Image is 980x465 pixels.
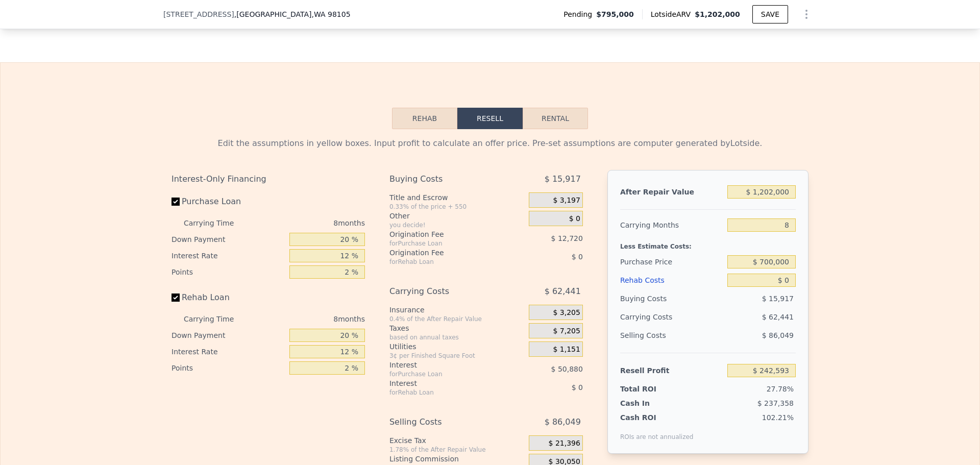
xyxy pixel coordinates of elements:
div: Carrying Costs [620,308,684,326]
input: Purchase Loan [171,198,180,206]
div: Interest [389,360,503,370]
div: Interest Rate [171,248,285,264]
div: Title and Escrow [389,192,525,203]
div: Less Estimate Costs: [620,234,796,253]
div: Carrying Time [184,311,250,327]
div: 0.4% of the After Repair Value [389,315,525,323]
button: Rehab [392,108,457,129]
span: $ 0 [572,383,583,391]
span: $ 12,720 [551,234,583,242]
span: [STREET_ADDRESS] [163,9,234,19]
div: Down Payment [171,327,285,344]
span: $ 3,197 [553,196,580,205]
div: 1.78% of the After Repair Value [389,446,525,454]
div: Taxes [389,323,525,333]
div: 8 months [254,215,365,231]
span: $ 7,205 [553,327,580,336]
div: Buying Costs [620,289,723,308]
div: Selling Costs [389,413,503,431]
div: Interest-Only Financing [171,170,365,188]
label: Rehab Loan [171,288,285,307]
span: $ 15,917 [762,295,794,303]
div: Points [171,264,285,280]
span: $ 62,441 [545,282,581,301]
div: Interest Rate [171,344,285,360]
div: Carrying Costs [389,282,503,301]
span: $ 50,880 [551,365,583,373]
div: Listing Commission [389,454,525,464]
div: 0.33% of the price + 550 [389,203,525,211]
button: Show Options [796,4,817,25]
div: Rehab Costs [620,271,723,289]
div: Other [389,211,525,221]
div: Cash ROI [620,412,694,423]
div: Total ROI [620,384,684,394]
span: $795,000 [596,9,634,19]
div: 8 months [254,311,365,327]
div: Excise Tax [389,435,525,446]
button: Rental [523,108,588,129]
span: , WA 98105 [311,10,350,18]
span: $ 0 [569,214,580,224]
div: for Rehab Loan [389,258,503,266]
div: Cash In [620,398,684,408]
div: based on annual taxes [389,333,525,341]
button: Resell [457,108,523,129]
div: Origination Fee [389,229,503,239]
label: Purchase Loan [171,192,285,211]
div: ROIs are not annualized [620,423,694,441]
span: 102.21% [762,413,794,422]
div: Origination Fee [389,248,503,258]
div: for Purchase Loan [389,370,503,378]
div: Carrying Time [184,215,250,231]
span: $ 0 [572,253,583,261]
span: $1,202,000 [695,10,740,18]
div: for Purchase Loan [389,239,503,248]
span: Pending [563,9,596,19]
input: Rehab Loan [171,293,180,302]
div: Purchase Price [620,253,723,271]
span: $ 86,049 [545,413,581,431]
span: $ 237,358 [757,399,794,407]
span: $ 21,396 [549,439,580,448]
div: Selling Costs [620,326,723,345]
div: Buying Costs [389,170,503,188]
div: Carrying Months [620,216,723,234]
span: $ 62,441 [762,313,794,321]
span: $ 15,917 [545,170,581,188]
div: 3¢ per Finished Square Foot [389,352,525,360]
div: you decide! [389,221,525,229]
div: Resell Profit [620,361,723,380]
span: , [GEOGRAPHIC_DATA] [234,9,351,19]
span: $ 3,205 [553,308,580,317]
span: $ 1,151 [553,345,580,354]
div: Utilities [389,341,525,352]
div: for Rehab Loan [389,388,503,397]
div: After Repair Value [620,183,723,201]
span: $ 86,049 [762,331,794,339]
button: SAVE [752,5,788,23]
span: 27.78% [767,385,794,393]
div: Edit the assumptions in yellow boxes. Input profit to calculate an offer price. Pre-set assumptio... [171,137,808,150]
div: Insurance [389,305,525,315]
div: Points [171,360,285,376]
span: Lotside ARV [651,9,695,19]
div: Interest [389,378,503,388]
div: Down Payment [171,231,285,248]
